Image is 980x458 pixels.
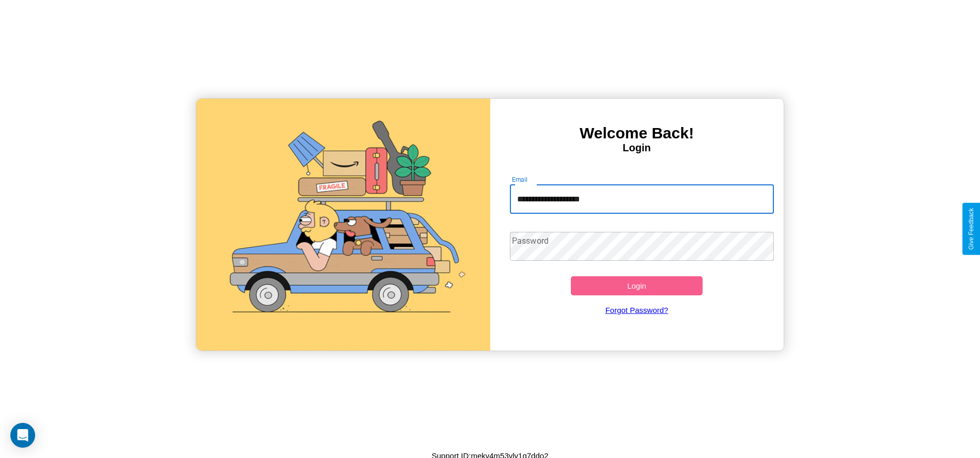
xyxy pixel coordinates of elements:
[10,423,35,448] div: Open Intercom Messenger
[505,295,769,325] a: Forgot Password?
[490,142,784,154] h4: Login
[512,175,528,184] label: Email
[490,124,784,142] h3: Welcome Back!
[571,276,703,295] button: Login
[196,99,490,351] img: gif
[968,208,975,250] div: Give Feedback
